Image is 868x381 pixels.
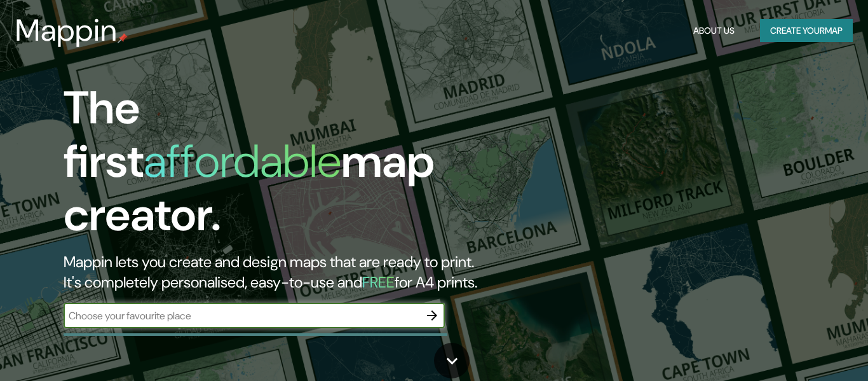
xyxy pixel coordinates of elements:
h1: affordable [144,132,341,191]
h5: FREE [362,272,395,292]
h1: The first map creator. [64,81,498,252]
h3: Mappin [15,13,118,48]
button: About Us [688,19,740,43]
h2: Mappin lets you create and design maps that are ready to print. It's completely personalised, eas... [64,252,498,293]
input: Choose your favourite place [64,308,419,323]
img: mappin-pin [118,33,128,43]
button: Create yourmap [760,19,853,43]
